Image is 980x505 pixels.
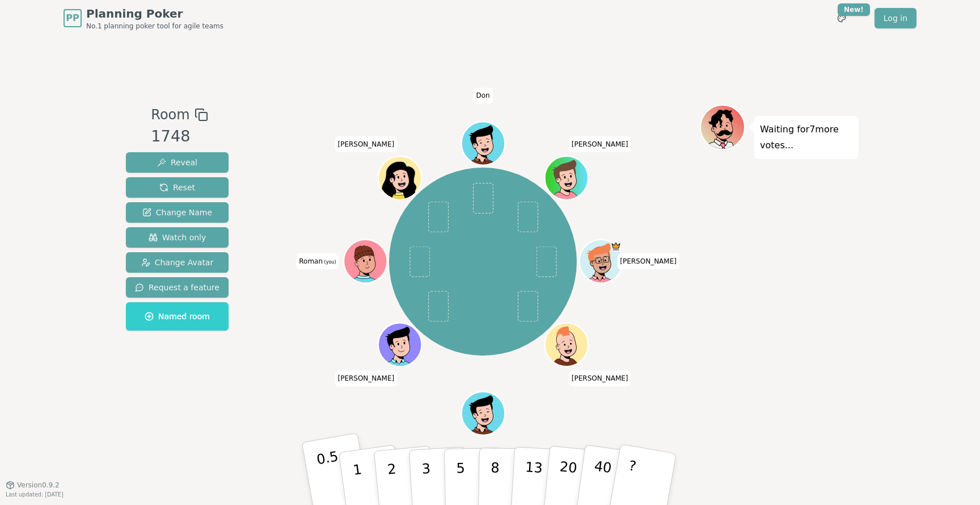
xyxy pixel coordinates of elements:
[617,253,679,269] span: Click to change your name
[64,6,223,31] a: PPPlanning PokerNo.1 planning poker tool for agile teams
[157,157,197,168] span: Reveal
[760,122,853,153] p: Waiting for 7 more votes...
[126,302,229,331] button: Named room
[569,370,631,386] span: Click to change your name
[145,311,210,322] span: Named room
[875,8,916,28] a: Log in
[838,3,870,16] div: New!
[126,202,229,223] button: Change Name
[335,370,397,386] span: Click to change your name
[126,252,229,273] button: Change Avatar
[126,277,229,298] button: Request a feature
[86,22,223,31] span: No.1 planning poker tool for agile teams
[296,253,339,269] span: Click to change your name
[569,136,631,152] span: Click to change your name
[17,481,60,490] span: Version 0.9.2
[66,11,79,25] span: PP
[149,232,206,243] span: Watch only
[142,207,212,218] span: Change Name
[159,182,195,193] span: Reset
[126,152,229,173] button: Reveal
[323,260,336,265] span: (you)
[6,491,64,498] span: Last updated: [DATE]
[831,8,852,28] button: New!
[141,257,214,268] span: Change Avatar
[345,241,386,282] button: Click to change your avatar
[151,105,189,125] span: Room
[151,125,208,148] div: 1748
[126,227,229,248] button: Watch only
[135,282,219,293] span: Request a feature
[610,241,621,252] span: James is the host
[86,6,223,22] span: Planning Poker
[126,177,229,198] button: Reset
[6,481,60,490] button: Version0.9.2
[473,87,492,103] span: Click to change your name
[335,136,397,152] span: Click to change your name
